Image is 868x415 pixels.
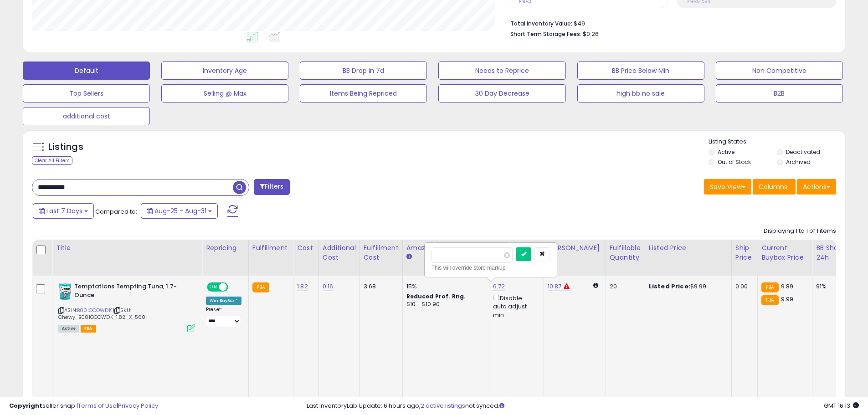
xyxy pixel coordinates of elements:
[704,179,751,195] button: Save View
[759,182,787,191] span: Columns
[761,282,778,292] small: FBA
[206,307,241,327] div: Preset:
[33,203,94,219] button: Last 7 Days
[118,401,158,410] a: Privacy Policy
[9,402,158,410] div: seller snap | |
[95,207,137,216] span: Compared to:
[718,148,734,156] label: Active
[610,243,641,262] div: Fulfillable Quantity
[786,148,820,156] label: Deactivated
[735,243,754,262] div: Ship Price
[510,17,829,28] li: $49
[323,282,334,291] a: 0.16
[421,401,465,410] a: 2 active listings
[816,282,846,291] div: 91%
[23,84,150,102] button: Top Sellers
[46,206,82,215] span: Last 7 Days
[9,401,42,410] strong: Copyright
[610,282,638,291] div: 20
[48,141,83,154] h5: Listings
[161,84,288,102] button: Selling @ Max
[141,203,218,219] button: Aug-25 - Aug-31
[577,61,704,80] button: BB Price Below Min
[406,301,482,308] div: $10 - $10.90
[154,206,206,215] span: Aug-25 - Aug-31
[58,325,79,333] span: All listings currently available for purchase on Amazon
[649,282,724,291] div: $9.99
[548,243,602,253] div: [PERSON_NAME]
[797,179,836,195] button: Actions
[649,243,728,253] div: Listed Price
[510,20,572,27] b: Total Inventory Value:
[206,243,245,253] div: Repricing
[649,282,690,291] b: Listed Price:
[406,292,466,300] b: Reduced Prof. Rng.
[735,282,750,291] div: 0.00
[583,30,599,38] span: $0.26
[364,282,395,291] div: 3.68
[206,297,241,305] div: Win BuyBox *
[252,243,289,253] div: Fulfillment
[824,401,859,410] span: 2025-09-8 16:13 GMT
[406,243,485,253] div: Amazon Fees
[300,61,427,80] button: BB Drop in 7d
[364,243,399,262] div: Fulfillment Cost
[227,283,241,291] span: OFF
[493,293,537,319] div: Disable auto adjust min
[431,263,550,272] div: This will override store markup
[58,282,195,331] div: ASIN:
[406,253,412,261] small: Amazon Fees.
[252,282,269,292] small: FBA
[208,283,219,291] span: ON
[58,307,146,320] span: | SKU: Chewy_B00IOOOWDK_1.82_X_560
[761,295,778,305] small: FBA
[816,243,849,262] div: BB Share 24h.
[716,61,843,80] button: Non Competitive
[438,84,565,102] button: 30 Day Decrease
[56,243,198,253] div: Title
[23,107,150,125] button: additional cost
[297,282,308,291] a: 1.82
[716,84,843,102] button: B2B
[786,158,811,166] label: Archived
[307,402,859,410] div: Last InventoryLab Update: 6 hours ago, not synced.
[709,138,845,146] p: Listing States:
[297,243,315,253] div: Cost
[78,401,117,410] a: Terms of Use
[300,84,427,102] button: Items Being Repriced
[323,243,356,262] div: Additional Cost
[161,61,288,80] button: Inventory Age
[438,61,565,80] button: Needs to Reprice
[577,84,704,102] button: high bb no sale
[406,282,482,291] div: 15%
[81,325,96,333] span: FBA
[548,282,562,291] a: 10.87
[781,282,794,291] span: 9.89
[23,61,150,80] button: Default
[493,282,505,291] a: 6.72
[781,295,794,303] span: 9.99
[254,179,289,195] button: Filters
[761,243,808,262] div: Current Buybox Price
[510,30,581,38] b: Short Term Storage Fees:
[753,179,796,195] button: Columns
[718,158,751,166] label: Out of Stock
[32,156,72,165] div: Clear All Filters
[764,227,836,236] div: Displaying 1 to 1 of 1 items
[74,282,185,302] b: Temptations Tempting Tuna, 1.7-Ounce
[77,307,112,314] a: B00IOOOWDK
[58,282,72,301] img: 41VwPCNngbL._SL40_.jpg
